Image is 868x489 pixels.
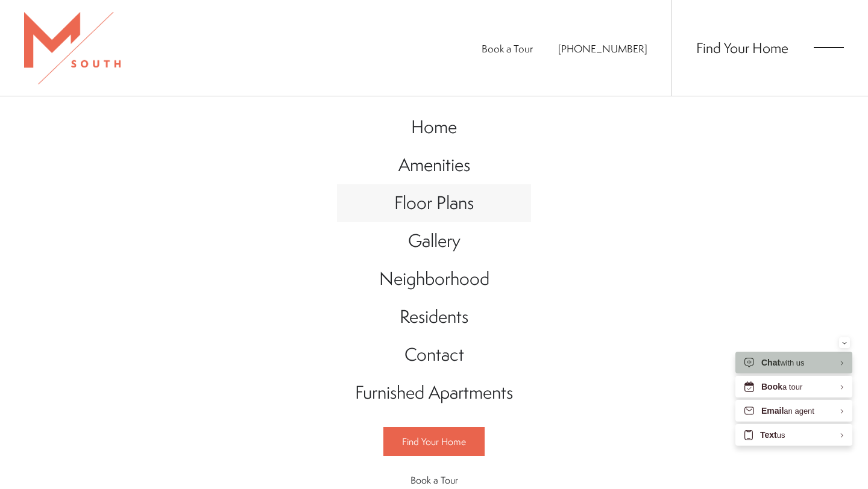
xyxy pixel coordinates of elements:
a: Go to Gallery [337,222,531,260]
a: Go to Contact [337,336,531,374]
a: Go to Amenities [337,146,531,184]
a: Book a Tour [482,42,533,55]
span: Home [411,114,457,139]
a: Go to Home [337,108,531,146]
span: Furnished Apartments [355,380,513,405]
span: Amenities [398,152,470,177]
button: Open Menu [814,42,844,53]
a: Find Your Home [696,38,788,57]
img: MSouth [24,12,121,84]
span: [PHONE_NUMBER] [558,42,647,55]
a: Go to Furnished Apartments (opens in a new tab) [337,374,531,412]
a: Go to Floor Plans [337,184,531,222]
span: Residents [400,304,468,329]
span: Find Your Home [402,435,466,448]
span: Floor Plans [394,190,474,215]
a: Go to Neighborhood [337,260,531,298]
a: Find Your Home [383,427,485,456]
span: Contact [404,342,464,367]
a: Go to Residents [337,298,531,336]
span: Gallery [408,228,461,253]
a: Call Us at 813-570-8014 [558,42,647,55]
span: Book a Tour [410,473,458,487]
span: Neighborhood [379,266,489,291]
